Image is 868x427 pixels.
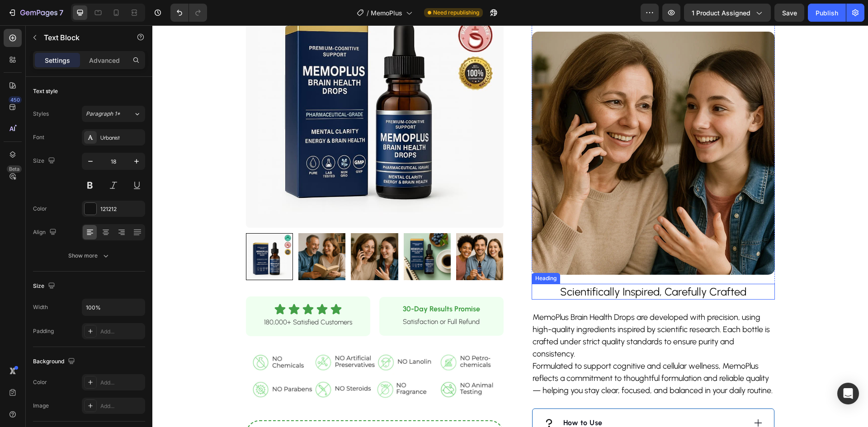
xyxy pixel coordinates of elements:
[692,8,750,18] span: 1 product assigned
[82,299,145,315] input: Auto
[100,205,143,213] div: 121212
[381,249,406,257] div: Heading
[94,320,351,385] img: gempages_564206045296067379-a8b18ad8-3d33-4a68-b50c-866eee26f037.jpg
[100,402,143,410] div: Add...
[33,205,47,213] div: Color
[433,9,479,17] span: Need republishing
[33,155,57,167] div: Size
[7,165,22,173] div: Beta
[100,328,143,336] div: Add...
[251,208,298,255] img: MemoPlus Brain Health Drops bottle beside a notebook and coffee, promoting cognitive support and ...
[379,6,623,249] img: gempages_564206045296067379-4c13c8b0-e18b-48df-886f-ac50b954e858.jpg
[33,248,145,264] button: Show more
[684,4,771,22] button: 1 product assigned
[100,134,143,142] div: Urbanist
[808,4,846,22] button: Publish
[68,251,110,260] div: Show more
[108,291,203,303] p: 180,000+ Satisfied Customers
[241,291,337,303] p: Satisfaction or Full Refund
[837,383,859,404] div: Open Intercom Messenger
[33,87,58,95] div: Text style
[33,280,57,292] div: Size
[9,96,22,103] div: 450
[411,393,450,402] strong: How to Use
[44,32,121,43] p: Text Block
[33,402,49,410] div: Image
[367,8,369,18] span: /
[4,4,67,22] button: 7
[86,110,120,118] span: Paragraph 1*
[45,56,70,65] p: Settings
[170,4,207,22] div: Undo/Redo
[59,7,63,18] p: 7
[33,226,58,239] div: Align
[146,208,193,255] img: Happy couple reading a book together, enjoying quality time and sharing a smile.
[241,278,338,290] h2: 30-Day Results Promise
[33,327,54,335] div: Padding
[380,286,622,335] p: MemoPlus Brain Health Drops are developed with precision, using high-quality ingredients inspired...
[33,133,44,141] div: Font
[380,335,622,371] p: Formulated to support cognitive and cellular wellness, MemoPlus reflects a commitment to thoughtf...
[82,106,145,122] button: Paragraph 1*
[782,9,797,17] span: Save
[198,208,245,255] img: Smiling woman talking on the phone with a girl, sharing a joyful moment and engaging in conversat...
[816,8,838,18] div: Publish
[100,379,143,387] div: Add...
[33,378,47,386] div: Color
[89,56,120,65] p: Advanced
[774,4,804,22] button: Save
[152,25,868,427] iframe: Design area
[33,303,48,311] div: Width
[33,110,49,118] div: Styles
[379,258,623,274] h2: Scientifically Inspired, Carefully Crafted
[304,208,351,255] img: Three happy individuals holding MemoPlus Brain Health Drops, promoting cognitive function and ove...
[371,8,402,18] span: MemoPlus
[33,356,77,368] div: Background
